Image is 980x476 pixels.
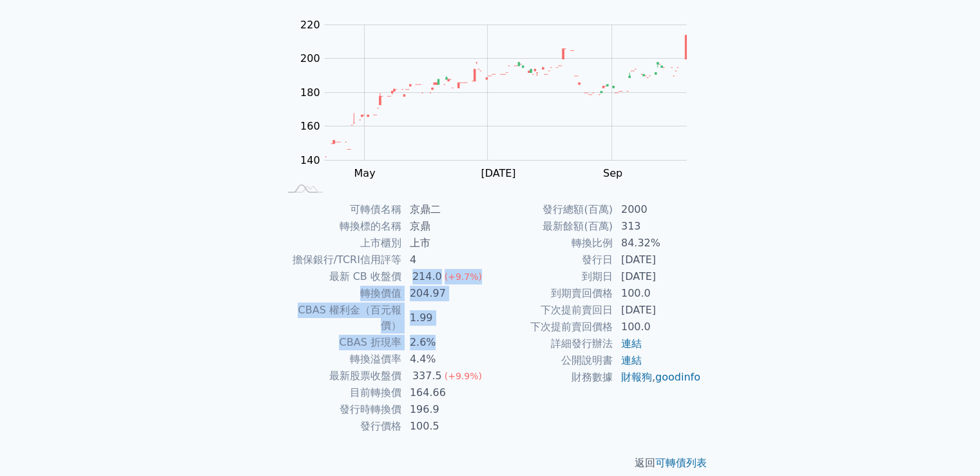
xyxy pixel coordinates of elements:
tspan: Sep [603,167,622,179]
a: goodinfo [655,371,700,383]
td: CBAS 折現率 [279,334,402,351]
td: [DATE] [613,252,702,268]
td: 下次提前賣回日 [490,302,613,319]
td: 84.32% [613,235,702,252]
td: 發行總額(百萬) [490,201,613,218]
td: [DATE] [613,268,702,285]
td: 100.5 [402,418,490,435]
td: 可轉債名稱 [279,201,402,218]
td: 轉換比例 [490,235,613,252]
p: 返回 [264,455,717,471]
td: 下次提前賣回價格 [490,319,613,335]
a: 可轉債列表 [655,457,707,469]
td: 最新 CB 收盤價 [279,268,402,285]
td: 京鼎二 [402,201,490,218]
td: 轉換價值 [279,285,402,302]
td: 100.0 [613,285,702,302]
a: 連結 [621,337,642,350]
span: (+9.7%) [445,272,482,282]
td: 發行日 [490,252,613,268]
td: CBAS 權利金（百元報價） [279,302,402,334]
tspan: 220 [300,19,320,31]
a: 連結 [621,354,642,366]
td: 313 [613,218,702,235]
div: 337.5 [410,368,445,384]
td: 2000 [613,201,702,218]
td: 4 [402,252,490,268]
td: 發行價格 [279,418,402,435]
g: Chart [293,19,706,206]
td: 發行時轉換價 [279,401,402,418]
td: 轉換溢價率 [279,351,402,368]
tspan: 180 [300,86,320,99]
td: 公開說明書 [490,352,613,369]
td: 164.66 [402,384,490,401]
td: 196.9 [402,401,490,418]
td: 擔保銀行/TCRI信用評等 [279,252,402,268]
td: 財務數據 [490,369,613,386]
td: 最新餘額(百萬) [490,218,613,235]
td: 1.99 [402,302,490,334]
td: 到期日 [490,268,613,285]
td: 到期賣回價格 [490,285,613,302]
td: 最新股票收盤價 [279,368,402,384]
tspan: May [354,167,375,179]
tspan: [DATE] [481,167,515,179]
td: 上市 [402,235,490,252]
td: 目前轉換價 [279,384,402,401]
td: 詳細發行辦法 [490,335,613,352]
td: , [613,369,702,386]
td: 轉換標的名稱 [279,218,402,235]
tspan: 140 [300,154,320,166]
td: [DATE] [613,302,702,319]
td: 2.6% [402,334,490,351]
td: 100.0 [613,319,702,335]
div: 214.0 [410,269,445,284]
td: 204.97 [402,285,490,302]
g: Series [325,35,686,157]
a: 財報狗 [621,371,652,383]
div: 聊天小工具 [916,414,980,476]
td: 上市櫃別 [279,235,402,252]
span: (+9.9%) [445,371,482,381]
tspan: 200 [300,52,320,64]
iframe: Chat Widget [916,414,980,476]
tspan: 160 [300,120,320,132]
td: 4.4% [402,351,490,368]
td: 京鼎 [402,218,490,235]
